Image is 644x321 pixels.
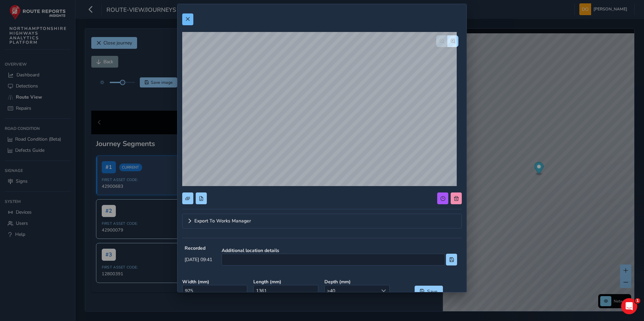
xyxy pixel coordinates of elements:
span: 1 [635,298,640,304]
span: Save [427,288,438,295]
strong: Additional location details [222,247,457,254]
iframe: Intercom live chat [621,298,637,314]
span: Export To Works Manager [194,219,251,223]
strong: Length ( mm ) [253,279,320,285]
strong: Recorded [185,245,212,251]
button: Save [415,286,443,297]
span: >40 [325,285,378,296]
strong: Width ( mm ) [182,279,249,285]
span: [DATE] 09:41 [185,256,212,263]
a: Expand [182,214,462,228]
strong: Depth ( mm ) [324,279,391,285]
